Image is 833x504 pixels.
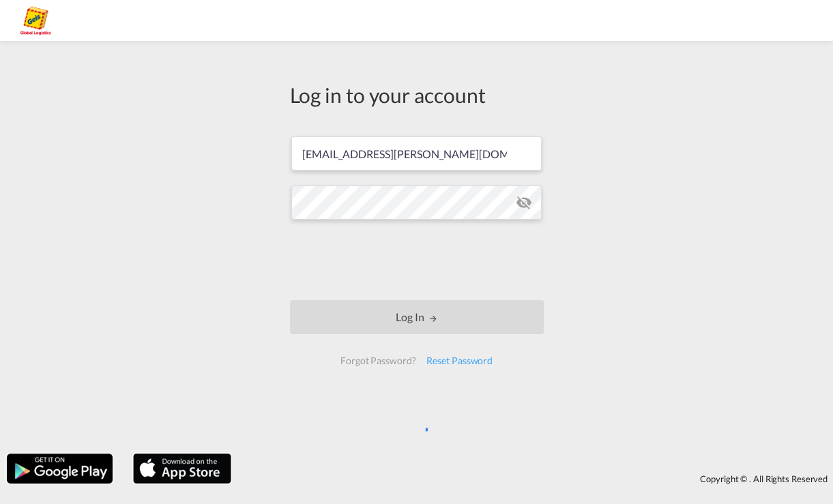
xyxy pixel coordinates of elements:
[132,452,233,485] img: apple.png
[290,300,544,334] button: LOGIN
[5,452,114,485] img: google.png
[291,136,542,171] input: Enter email/phone number
[290,80,544,109] div: Log in to your account
[335,349,421,373] div: Forgot Password?
[313,233,521,286] iframe: reCAPTCHA
[238,467,833,490] div: Copyright © . All Rights Reserved
[20,5,51,36] img: a2a4a140666c11eeab5485e577415959.png
[421,349,498,373] div: Reset Password
[516,194,532,211] md-icon: icon-eye-off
